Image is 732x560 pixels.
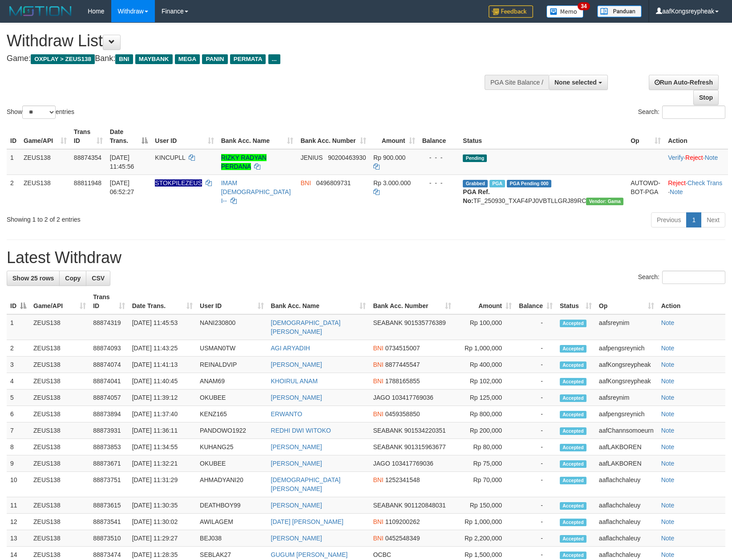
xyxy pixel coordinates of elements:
[271,460,322,467] a: [PERSON_NAME]
[196,289,267,314] th: User ID: activate to sort column ascending
[597,5,642,17] img: panduan.png
[515,289,556,314] th: Balance: activate to sort column ascending
[556,289,595,314] th: Status: activate to sort column ascending
[455,340,515,357] td: Rp 1,000,000
[404,502,445,509] span: Copy 901120848031 to clipboard
[30,530,89,547] td: ZEUS138
[271,427,331,434] a: REDHI DWI WITOKO
[373,551,391,558] span: OCBC
[385,361,420,368] span: Copy 8877445547 to clipboard
[693,90,719,105] a: Stop
[89,439,129,455] td: 88873853
[218,124,297,149] th: Bank Acc. Name: activate to sort column ascending
[7,124,20,149] th: ID
[86,271,110,286] a: CSV
[385,476,420,483] span: Copy 1252341548 to clipboard
[560,361,586,369] span: Accepted
[129,390,196,406] td: [DATE] 11:39:12
[7,514,30,530] td: 12
[7,211,298,224] div: Showing 1 to 2 of 2 entries
[515,390,556,406] td: -
[7,406,30,422] td: 6
[89,422,129,439] td: 88873931
[560,477,586,484] span: Accepted
[328,154,366,161] span: Copy 90200463930 to clipboard
[89,497,129,514] td: 88873615
[7,32,479,50] h1: Withdraw List
[196,373,267,390] td: ANAM69
[7,373,30,390] td: 4
[455,289,515,314] th: Amount: activate to sort column ascending
[30,497,89,514] td: ZEUS138
[661,476,675,483] a: Note
[300,154,323,161] span: JENIUS
[30,406,89,422] td: ZEUS138
[373,394,390,401] span: JAGO
[202,54,227,64] span: PANIN
[129,340,196,357] td: [DATE] 11:43:25
[661,460,675,467] a: Note
[586,198,623,205] span: Vendor URL: https://trx31.1velocity.biz
[549,75,608,90] button: None selected
[155,154,185,161] span: KINCUPLL
[560,535,586,543] span: Accepted
[30,514,89,530] td: ZEUS138
[271,518,344,525] a: [DATE] [PERSON_NAME]
[7,249,725,267] h1: Latest Withdraw
[196,406,267,422] td: KENZ165
[485,75,549,90] div: PGA Site Balance /
[658,289,725,314] th: Action
[595,357,658,373] td: aafKongsreypheak
[455,455,515,472] td: Rp 75,000
[373,179,411,187] span: Rp 3.000.000
[661,361,675,368] a: Note
[7,497,30,514] td: 11
[196,530,267,547] td: BEJ038
[271,535,322,542] a: [PERSON_NAME]
[31,54,95,64] span: OXPLAY > ZEUS138
[515,530,556,547] td: -
[373,377,383,385] span: BNI
[129,422,196,439] td: [DATE] 11:36:11
[89,455,129,472] td: 88873671
[373,502,402,509] span: SEABANK
[463,154,487,162] span: Pending
[385,377,420,385] span: Copy 1788165855 to clipboard
[661,394,675,401] a: Note
[560,345,586,353] span: Accepted
[271,319,341,335] a: [DEMOGRAPHIC_DATA][PERSON_NAME]
[668,154,683,161] a: Verify
[560,552,586,559] span: Accepted
[89,357,129,373] td: 88874074
[30,289,89,314] th: Game/API: activate to sort column ascending
[30,373,89,390] td: ZEUS138
[670,188,683,195] a: Note
[110,154,134,170] span: [DATE] 11:45:56
[151,124,217,149] th: User ID: activate to sort column ascending
[7,4,74,18] img: MOTION_logo.png
[404,427,445,434] span: Copy 901534220351 to clipboard
[595,530,658,547] td: aaflachchaleuy
[515,357,556,373] td: -
[463,180,488,187] span: Grabbed
[70,124,106,149] th: Trans ID: activate to sort column ascending
[515,406,556,422] td: -
[7,390,30,406] td: 5
[129,406,196,422] td: [DATE] 11:37:40
[89,472,129,497] td: 88873751
[560,411,586,418] span: Accepted
[89,390,129,406] td: 88874057
[455,497,515,514] td: Rp 150,000
[271,551,348,558] a: GUGUM [PERSON_NAME]
[419,124,460,149] th: Balance
[578,2,590,10] span: 34
[455,314,515,340] td: Rp 100,000
[221,179,291,204] a: IMAM [DEMOGRAPHIC_DATA] I--
[7,106,74,119] label: Show entries
[560,378,586,386] span: Accepted
[595,497,658,514] td: aaflachchaleuy
[65,275,81,282] span: Copy
[638,106,725,119] label: Search:
[267,289,370,314] th: Bank Acc. Name: activate to sort column ascending
[664,149,728,175] td: · ·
